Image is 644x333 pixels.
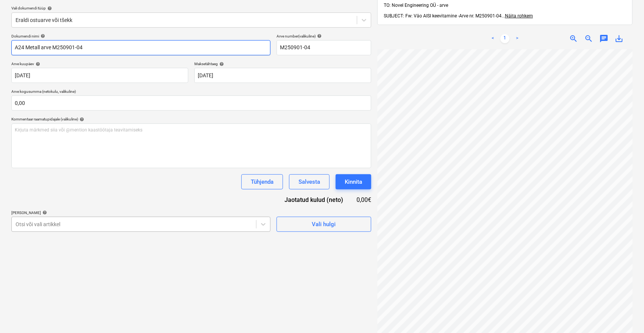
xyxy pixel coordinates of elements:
[336,174,371,189] button: Kinnita
[34,62,40,66] span: help
[277,40,371,55] input: Arve number
[345,177,362,187] div: Kinnita
[273,195,355,204] div: Jaotatud kulud (neto)
[41,210,47,215] span: help
[78,117,84,122] span: help
[11,210,270,215] div: [PERSON_NAME]
[277,34,371,39] div: Arve number (valikuline)
[11,6,371,11] div: Vali dokumendi tüüp
[299,177,320,187] div: Salvesta
[584,34,593,43] span: zoom_out
[11,68,188,83] input: Arve kuupäeva pole määratud.
[312,219,336,229] div: Vali hulgi
[614,34,624,43] span: save_alt
[355,195,371,204] div: 0,00€
[194,68,371,83] input: Tähtaega pole määratud
[11,61,188,66] div: Arve kuupäev
[513,34,522,43] a: Next page
[488,34,497,43] a: Previous page
[251,177,274,187] div: Tühjenda
[241,174,283,189] button: Tühjenda
[11,95,371,111] input: Arve kogusumma (netokulu, valikuline)
[500,34,510,43] a: Page 1 is your current page
[289,174,330,189] button: Salvesta
[218,62,224,66] span: help
[39,34,45,38] span: help
[11,34,270,39] div: Dokumendi nimi
[316,34,322,38] span: help
[384,3,448,8] span: TO: Novel Engineering OÜ - arve
[11,89,371,95] p: Arve kogusumma (netokulu, valikuline)
[505,13,533,19] span: Näita rohkem
[384,13,502,19] span: SUBJECT: Fw: Väo AISI keevitamine -Arve nr. M250901-04
[194,61,371,66] div: Maksetähtaeg
[277,217,371,232] button: Vali hulgi
[11,117,371,122] div: Kommentaar raamatupidajale (valikuline)
[502,13,533,19] span: ...
[11,40,270,55] input: Dokumendi nimi
[46,6,52,11] span: help
[569,34,578,43] span: zoom_in
[599,34,608,43] span: chat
